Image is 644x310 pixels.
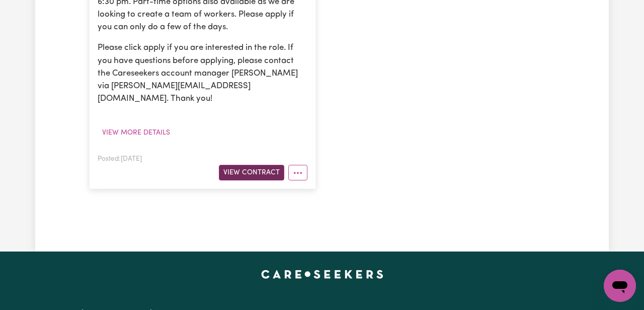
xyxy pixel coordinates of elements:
[98,41,307,105] p: Please click apply if you are interested in the role. If you have questions before applying, plea...
[288,165,307,180] button: More options
[261,270,383,278] a: Careseekers home page
[98,125,175,141] button: View more details
[98,156,142,162] span: Posted: [DATE]
[604,270,636,302] iframe: Button to launch messaging window
[219,165,284,180] button: View Contract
